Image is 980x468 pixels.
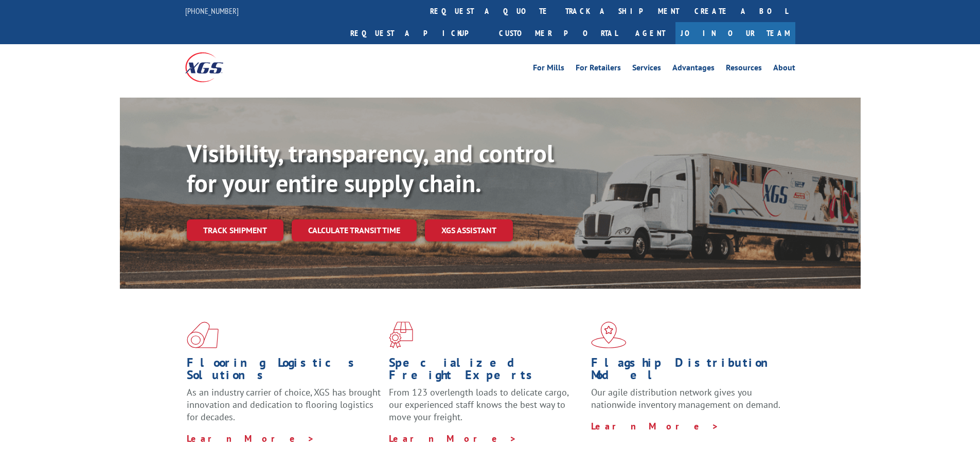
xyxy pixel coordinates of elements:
img: xgs-icon-flagship-distribution-model-red [591,322,627,348]
a: Advantages [672,64,715,75]
a: [PHONE_NUMBER] [185,6,239,16]
a: Track shipment [187,219,283,241]
a: For Retailers [576,64,621,75]
a: XGS ASSISTANT [425,219,513,241]
a: For Mills [533,64,564,75]
a: Join Our Team [675,22,795,44]
span: Our agile distribution network gives you nationwide inventory management on demand. [591,386,780,410]
a: About [773,64,795,75]
a: Services [632,64,661,75]
a: Resources [726,64,762,75]
h1: Flagship Distribution Model [591,357,786,386]
h1: Flooring Logistics Solutions [187,357,381,386]
a: Calculate transit time [292,219,417,241]
img: xgs-icon-focused-on-flooring-red [389,322,413,348]
a: Learn More > [591,420,719,432]
a: Agent [625,22,675,44]
b: Visibility, transparency, and control for your entire supply chain. [187,137,554,199]
span: As an industry carrier of choice, XGS has brought innovation and dedication to flooring logistics... [187,386,381,423]
a: Request a pickup [343,22,491,44]
h1: Specialized Freight Experts [389,357,583,386]
a: Learn More > [389,433,517,444]
a: Learn More > [187,433,315,444]
img: xgs-icon-total-supply-chain-intelligence-red [187,322,219,348]
a: Customer Portal [491,22,625,44]
p: From 123 overlength loads to delicate cargo, our experienced staff knows the best way to move you... [389,386,583,432]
